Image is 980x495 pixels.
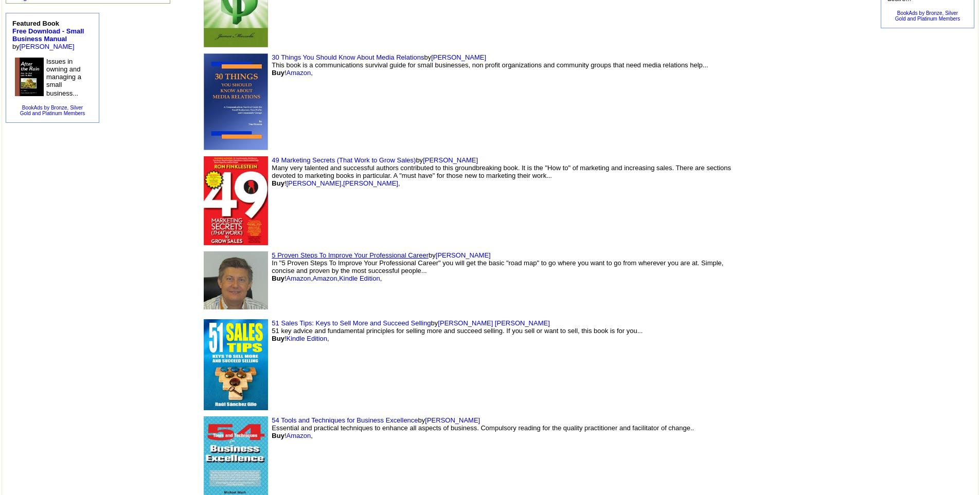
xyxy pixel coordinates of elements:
[12,20,84,43] b: Featured Book
[287,335,328,342] a: Kindle Edition
[272,251,429,259] a: 5 Proven Steps To Improve Your Professional Career
[436,251,491,259] a: [PERSON_NAME]
[272,416,418,424] a: 54 Tools and Techniques for Business Excellence
[272,179,284,187] b: Buy
[272,53,708,77] font: by This book is a communications survival guide for small businesses, non profit organizations an...
[797,204,799,207] img: shim.gif
[272,432,284,439] b: Buy
[746,170,787,231] img: shim.gif
[797,285,799,288] img: shim.gif
[746,71,787,133] img: shim.gif
[272,251,723,282] font: by In "5 Proven Steps To Improve Your Professional Career" you will get the basic "road map" to g...
[204,251,268,309] img: 62099.jpg
[797,105,799,108] img: shim.gif
[313,274,337,282] a: Amazon
[287,179,342,187] a: [PERSON_NAME]
[339,274,380,282] a: Kindle Edition
[746,334,787,395] img: shim.gif
[20,105,85,116] a: BookAds by Bronze, SilverGold and Platinum Members
[287,69,311,77] a: Amazon
[272,416,694,439] font: by Essential and practical techniques to enhance all aspects of business. Compulsory reading for ...
[15,58,44,96] img: 8544.jpg
[204,156,268,245] img: 20400.jpg
[272,335,284,342] b: Buy
[272,53,424,61] a: 30 Things You Should Know About Media Relations
[287,274,311,282] a: Amazon
[204,53,268,150] img: 31121.jpg
[12,27,84,43] a: Free Download - Small Business Manual
[797,6,799,8] img: shim.gif
[746,432,787,493] img: shim.gif
[746,251,787,313] img: shim.gif
[272,69,284,77] b: Buy
[343,179,398,187] a: [PERSON_NAME]
[287,432,311,439] a: Amazon
[272,156,416,164] a: 49 Marketing Secrets (That Work to Grow Sales)
[423,156,478,164] a: [PERSON_NAME]
[895,10,960,22] a: BookAds by Bronze, SilverGold and Platinum Members
[46,58,81,97] font: Issues in owning and managing a small business...
[20,43,75,50] a: [PERSON_NAME]
[12,20,84,50] font: by
[797,466,799,469] img: shim.gif
[797,368,799,371] img: shim.gif
[272,319,431,327] a: 51 Sales Tips: Keys to Sell More and Succeed Selling
[425,416,480,424] a: [PERSON_NAME]
[204,319,268,410] img: 75187.jpg
[272,156,731,187] font: by Many very talented and successful authors contributed to this groundbreaking book. It is the "...
[431,53,486,61] a: [PERSON_NAME]
[272,319,643,342] font: by 51 key advice and fundamental principles for selling more and succeed selling. If you sell or ...
[272,274,284,282] b: Buy
[438,319,549,327] a: [PERSON_NAME] [PERSON_NAME]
